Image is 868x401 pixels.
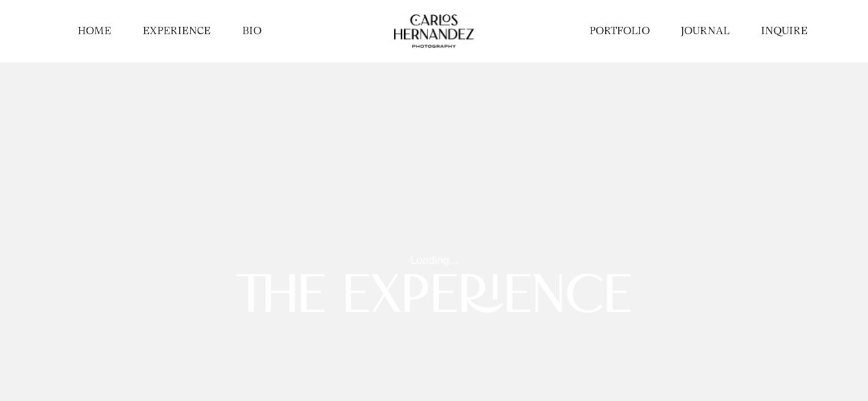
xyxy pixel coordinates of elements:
[589,24,650,38] a: PORTFOLIO
[236,272,632,326] span: THE EXPERIENCE
[143,24,211,38] a: EXPERIENCE
[78,24,111,38] a: HOME
[681,24,729,38] a: JOURNAL
[761,24,808,38] a: INQUIRE
[242,24,261,38] a: BIO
